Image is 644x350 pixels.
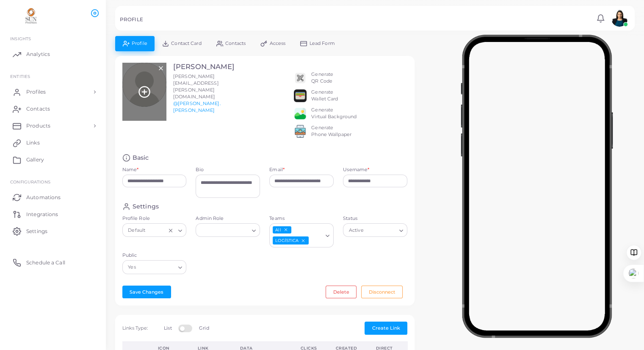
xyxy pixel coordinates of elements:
span: Active [348,226,365,235]
span: Default [127,226,146,235]
span: Automations [26,194,61,201]
span: Settings [26,228,47,235]
img: phone-mock.b55596b7.png [461,35,613,338]
input: Search for option [310,236,322,245]
span: Contact Card [171,41,201,46]
div: Generate Phone Wallpaper [311,125,351,138]
span: Configurations [10,179,50,184]
div: Search for option [122,260,187,274]
input: Search for option [147,226,166,235]
span: Access [270,41,286,46]
span: Profile [132,41,147,46]
span: INSIGHTS [10,36,31,41]
div: Search for option [269,223,334,247]
span: Lead Form [310,41,335,46]
div: Search for option [196,223,260,237]
span: Schedule a Call [26,259,65,267]
a: @[PERSON_NAME].[PERSON_NAME] [173,100,221,113]
button: Create Link [365,322,407,334]
span: Profiles [26,88,46,96]
a: Contacts [6,100,100,117]
button: Deselect LOGÍSTICA [300,238,306,244]
a: Automations [6,189,100,206]
img: 522fc3d1c3555ff804a1a379a540d0107ed87845162a92721bf5e2ebbcc3ae6c.png [294,125,307,138]
button: Save Changes [122,286,171,298]
a: Gallery [6,151,100,168]
button: Deselect All [283,227,289,233]
label: Teams [269,215,334,222]
img: logo [8,8,55,24]
h5: PROFILE [120,17,143,22]
a: Links [6,134,100,151]
a: Analytics [6,46,100,63]
span: Contacts [26,105,50,113]
button: Disconnect [361,286,403,298]
div: Generate QR Code [311,71,333,85]
label: List [164,325,171,332]
a: Products [6,117,100,134]
img: apple-wallet.png [294,89,307,102]
span: LOGÍSTICA [273,236,309,244]
label: Public [122,252,187,259]
span: Links Type: [122,325,148,331]
a: avatar [608,10,630,27]
span: ENTITIES [10,74,30,79]
label: Name [122,167,139,173]
div: Search for option [343,223,407,237]
div: Search for option [122,223,187,237]
span: Integrations [26,211,58,218]
button: Delete [326,286,357,298]
label: Username [343,167,369,173]
label: Grid [199,325,209,332]
img: avatar [611,10,628,27]
span: Create Link [372,325,400,331]
label: Email [269,167,285,173]
button: Clear Selected [168,227,174,233]
img: qr2.png [294,72,307,84]
a: Settings [6,222,100,239]
label: Bio [196,167,260,173]
input: Search for option [199,226,249,235]
div: Generate Virtual Background [311,107,357,120]
h3: [PERSON_NAME] [173,63,235,71]
span: [PERSON_NAME][EMAIL_ADDRESS][PERSON_NAME][DOMAIN_NAME] [173,73,219,100]
span: Links [26,139,40,147]
img: e64e04433dee680bcc62d3a6779a8f701ecaf3be228fb80ea91b313d80e16e10.png [294,107,307,120]
a: Schedule a Call [6,254,100,271]
span: All [273,226,291,234]
a: Profiles [6,83,100,100]
input: Search for option [138,263,175,272]
label: Profile Role [122,215,187,222]
span: Gallery [26,156,44,164]
label: Admin Role [196,215,260,222]
span: Contacts [225,41,246,46]
input: Search for option [365,226,396,235]
span: Analytics [26,50,50,58]
div: Generate Wallet Card [311,89,338,103]
h4: Basic [133,154,149,162]
h4: Settings [133,203,159,211]
a: Integrations [6,206,100,222]
span: Products [26,122,50,130]
label: Status [343,215,407,222]
span: Yes [127,263,137,272]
